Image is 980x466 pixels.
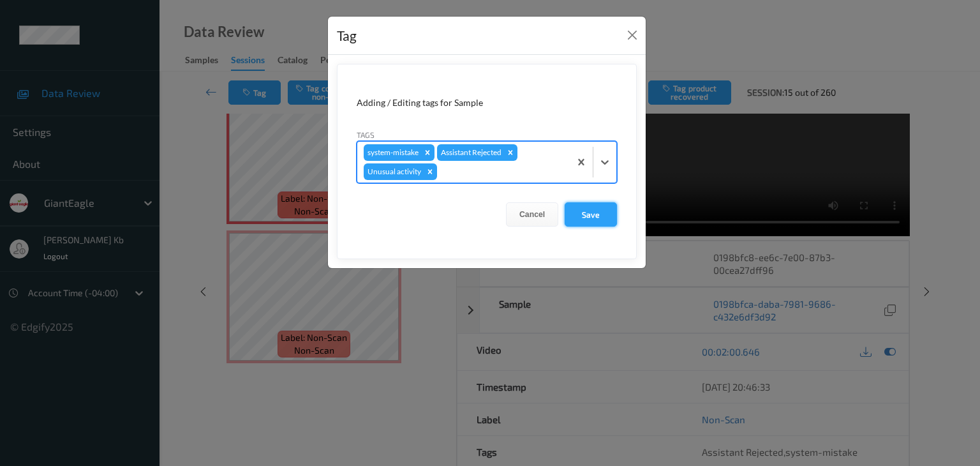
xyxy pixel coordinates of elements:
[357,129,375,140] label: Tags
[337,26,357,46] div: Tag
[437,144,503,161] div: Assistant Rejected
[506,202,558,227] button: Cancel
[503,144,517,161] div: Remove Assistant Rejected
[420,144,434,161] div: Remove system-mistake
[623,26,641,44] button: Close
[364,144,420,161] div: system-mistake
[565,202,617,227] button: Save
[357,96,617,109] div: Adding / Editing tags for Sample
[364,163,423,180] div: Unusual activity
[423,163,437,180] div: Remove Unusual activity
